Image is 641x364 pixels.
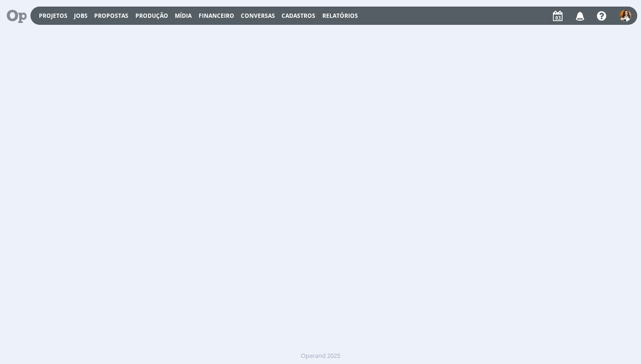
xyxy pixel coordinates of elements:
[279,12,318,20] button: Cadastros
[175,12,192,20] a: Mídia
[133,12,171,20] button: Produção
[91,12,131,20] button: Propostas
[322,12,358,20] a: Relatórios
[172,12,194,20] button: Mídia
[619,7,632,24] button: L
[39,12,67,20] a: Projetos
[619,10,631,22] img: L
[241,12,275,20] a: Conversas
[71,12,90,20] button: Jobs
[320,12,361,20] button: Relatórios
[199,12,234,20] span: Financeiro
[135,12,168,20] a: Produção
[74,12,88,20] a: Jobs
[196,12,237,20] button: Financeiro
[282,12,315,20] span: Cadastros
[238,12,278,20] button: Conversas
[36,12,70,20] button: Projetos
[94,12,128,20] span: Propostas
